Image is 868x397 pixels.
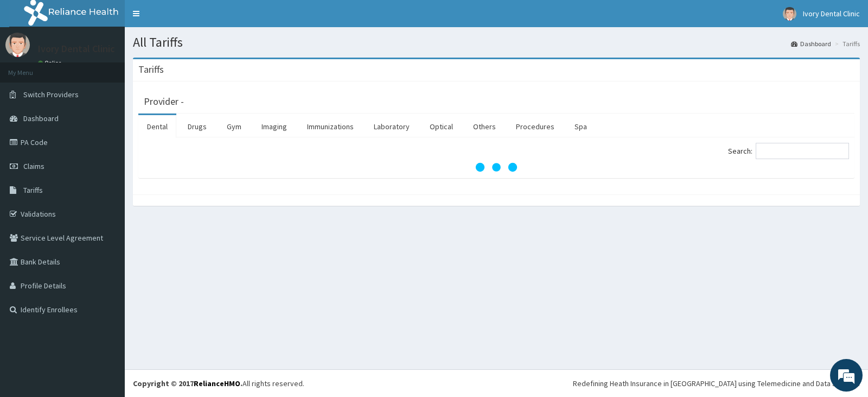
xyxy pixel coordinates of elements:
a: Drugs [179,115,215,138]
img: User Image [5,33,30,57]
label: Search: [728,143,849,159]
input: Search: [756,143,849,159]
h3: Provider - [144,97,184,106]
svg: audio-loading [475,146,518,189]
span: Tariffs [23,185,43,195]
span: Dashboard [23,114,59,123]
a: Imaging [253,115,296,138]
li: Tariffs [832,39,860,48]
h1: All Tariffs [133,35,860,49]
a: Others [464,115,505,138]
img: User Image [783,7,796,21]
a: Online [38,59,64,67]
span: Ivory Dental Clinic [803,9,860,18]
a: Procedures [507,115,563,138]
div: Redefining Heath Insurance in [GEOGRAPHIC_DATA] using Telemedicine and Data Science! [573,378,860,389]
strong: Copyright © 2017 . [133,379,242,388]
span: Switch Providers [23,90,79,99]
a: RelianceHMO [194,379,240,388]
a: Dental [138,115,176,138]
a: Laboratory [365,115,418,138]
a: Optical [421,115,462,138]
a: Gym [218,115,250,138]
a: Spa [566,115,596,138]
footer: All rights reserved. [125,369,868,397]
a: Dashboard [791,39,831,48]
a: Immunizations [298,115,362,138]
h3: Tariffs [138,65,164,74]
p: Ivory Dental Clinic [38,44,115,54]
span: Claims [23,161,44,171]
